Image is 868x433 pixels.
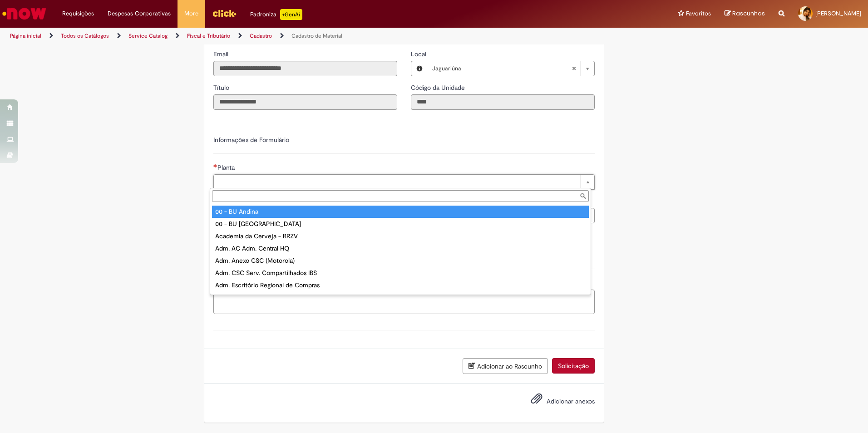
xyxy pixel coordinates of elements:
div: 00 - BU [GEOGRAPHIC_DATA] [212,218,589,230]
div: Adm. Anexo CSC (Motorola) [212,255,589,267]
div: Adm. Escritório Regional de Compras [212,279,589,291]
div: Adm. AC Adm. Central HQ [212,242,589,255]
div: Academia da Cerveja - BRZV [212,230,589,242]
ul: Planta [210,204,591,295]
div: Adm. CSC Serv. Compartilhados IBS [212,267,589,279]
div: Agudos [212,291,589,304]
div: 00 - BU Andina [212,206,589,218]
